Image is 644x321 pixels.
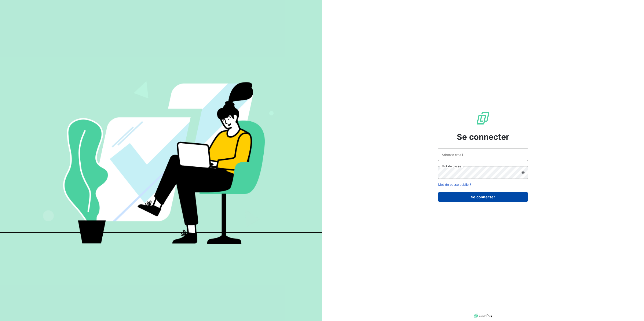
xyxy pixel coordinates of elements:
button: Se connecter [438,192,528,202]
a: Mot de passe oublié ? [438,183,471,186]
img: Logo LeanPay [476,111,490,125]
img: logo [474,312,492,319]
span: Se connecter [457,131,509,143]
input: placeholder [438,148,528,161]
